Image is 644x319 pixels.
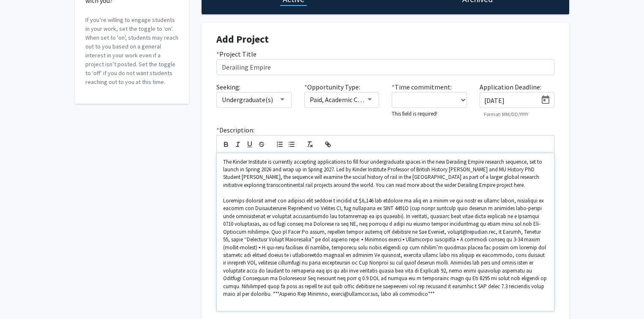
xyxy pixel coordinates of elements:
label: Project Title [216,49,257,59]
p: Loremips dolorsit amet con adipisci elit seddoei t incidid ut $6,146 lab etdolore ma aliq en a mi... [223,197,548,298]
mat-hint: Format: MM/DD/YYYY [484,111,528,117]
small: This field is required! [392,110,437,117]
label: Time commitment: [392,82,452,92]
label: Application Deadline: [480,82,541,92]
button: Open calendar [537,92,554,108]
label: Opportunity Type: [304,82,360,92]
p: If you’re willing to engage students in your work, set the toggle to ‘on’. When set to 'on', stud... [85,16,178,87]
label: Seeking: [216,82,240,92]
span: Undergraduate(s) [222,95,273,104]
p: The Kinder Institute is currently accepting applications to fill four undergraduate spaces in the... [223,158,548,189]
label: Description: [216,125,254,135]
span: Paid, Academic Credit [310,95,371,104]
strong: Add Project [216,32,269,46]
iframe: Chat [6,281,36,313]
